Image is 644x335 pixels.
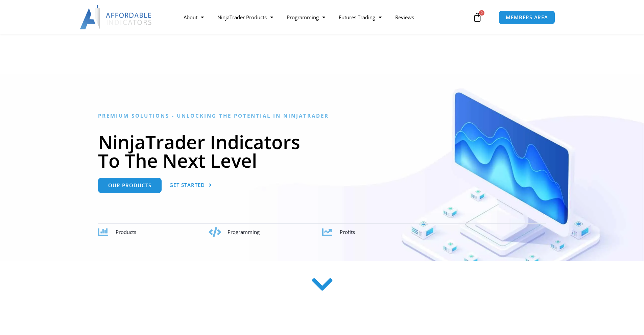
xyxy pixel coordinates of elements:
[211,9,280,25] a: NinjaTrader Products
[228,229,260,235] span: Programming
[80,5,152,29] img: LogoAI | Affordable Indicators – NinjaTrader
[98,113,546,119] h6: Premium Solutions - Unlocking the Potential in NinjaTrader
[499,10,555,24] a: MEMBERS AREA
[479,10,484,16] span: 0
[177,9,211,25] a: About
[506,15,548,20] span: MEMBERS AREA
[108,183,151,188] span: Our Products
[462,7,492,27] a: 0
[177,9,471,25] nav: Menu
[332,9,388,25] a: Futures Trading
[169,178,212,193] a: Get Started
[98,133,546,170] h1: NinjaTrader Indicators To The Next Level
[98,178,162,193] a: Our Products
[169,183,205,188] span: Get Started
[280,9,332,25] a: Programming
[388,9,421,25] a: Reviews
[116,229,136,235] span: Products
[340,229,355,235] span: Profits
